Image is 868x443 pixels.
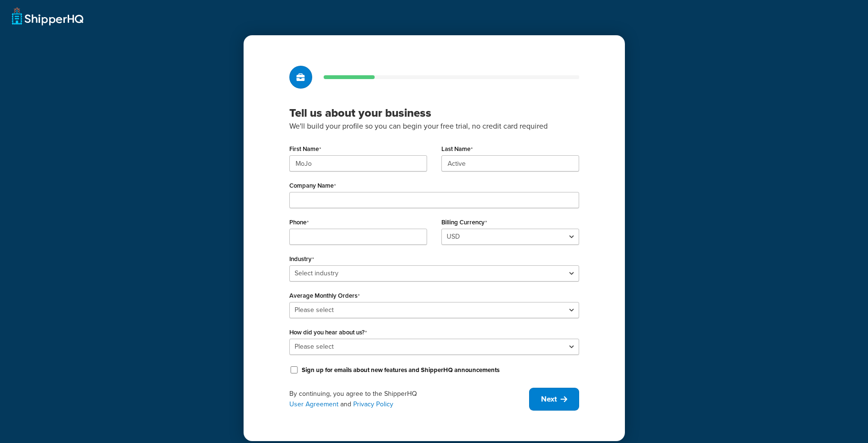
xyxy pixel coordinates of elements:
[289,106,579,120] h3: Tell us about your business
[441,145,473,153] label: Last Name
[302,366,500,374] label: Sign up for emails about new features and ShipperHQ announcements
[289,329,367,336] label: How did you hear about us?
[289,399,338,409] a: User Agreement
[289,182,336,190] label: Company Name
[541,394,557,404] span: Next
[353,399,393,409] a: Privacy Policy
[289,389,529,410] div: By continuing, you agree to the ShipperHQ and
[289,292,360,300] label: Average Monthly Orders
[289,219,309,226] label: Phone
[289,120,579,132] p: We'll build your profile so you can begin your free trial, no credit card required
[289,145,321,153] label: First Name
[289,255,314,263] label: Industry
[441,219,487,226] label: Billing Currency
[529,388,579,411] button: Next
